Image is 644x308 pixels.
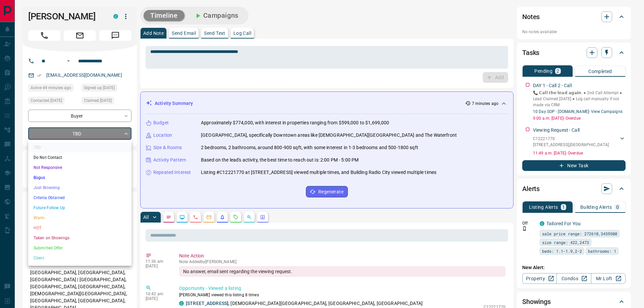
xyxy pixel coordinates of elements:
li: Client [28,253,131,263]
li: Not Responsive [28,163,131,173]
li: Taken on Showings [28,233,131,243]
li: Future Follow Up [28,203,131,213]
li: Do Not Contact [28,152,131,163]
li: HOT [28,223,131,233]
li: Submitted Offer [28,243,131,253]
li: Warm [28,213,131,223]
li: Bogus [28,173,131,183]
li: Criteria Obtained [28,193,131,203]
li: Just Browsing [28,183,131,193]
